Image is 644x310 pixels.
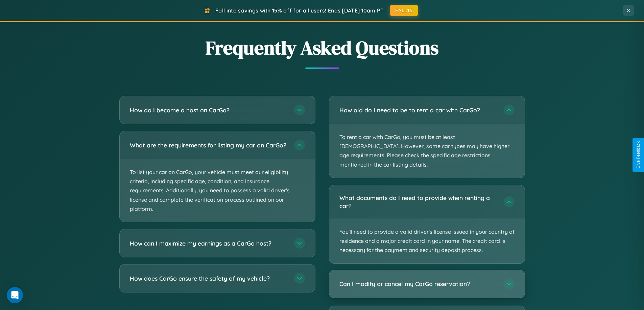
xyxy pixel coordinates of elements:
h3: What documents do I need to provide when renting a car? [339,194,497,210]
p: To rent a car with CarGo, you must be at least [DEMOGRAPHIC_DATA]. However, some car types may ha... [329,124,525,178]
p: You'll need to provide a valid driver's license issued in your country of residence and a major c... [329,219,525,263]
span: Fall into savings with 15% off for all users! Ends [DATE] 10am PT. [215,7,385,14]
p: To list your car on CarGo, your vehicle must meet our eligibility criteria, including specific ag... [120,159,315,222]
div: Open Intercom Messenger [7,287,23,303]
h3: What are the requirements for listing my car on CarGo? [130,141,287,149]
button: FALL15 [390,5,418,16]
h3: How old do I need to be to rent a car with CarGo? [339,106,497,114]
div: Give Feedback [636,141,641,169]
h3: How do I become a host on CarGo? [130,106,287,114]
h3: How does CarGo ensure the safety of my vehicle? [130,274,287,283]
h3: Can I modify or cancel my CarGo reservation? [339,280,497,288]
h3: How can I maximize my earnings as a CarGo host? [130,239,287,248]
h2: Frequently Asked Questions [119,35,525,61]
